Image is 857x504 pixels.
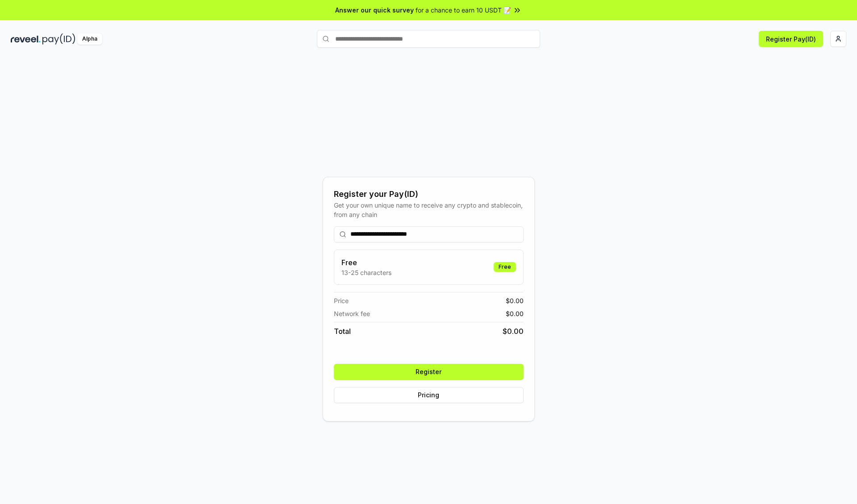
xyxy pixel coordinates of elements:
[334,188,524,200] div: Register your Pay(ID)
[503,326,524,337] span: $ 0.00
[11,33,41,45] img: reveel_dark
[42,33,75,45] img: pay_id
[341,268,391,277] p: 13-25 characters
[77,33,102,45] div: Alpha
[506,309,524,318] span: $ 0.00
[506,296,524,305] span: $ 0.00
[341,257,391,268] h3: Free
[334,309,370,318] span: Network fee
[334,296,349,305] span: Price
[416,5,511,15] span: for a chance to earn 10 USDT 📝
[335,5,414,15] span: Answer our quick survey
[759,31,823,47] button: Register Pay(ID)
[494,262,516,272] div: Free
[334,326,351,337] span: Total
[334,200,524,219] div: Get your own unique name to receive any crypto and stablecoin, from any chain
[334,387,524,403] button: Pricing
[334,364,524,380] button: Register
